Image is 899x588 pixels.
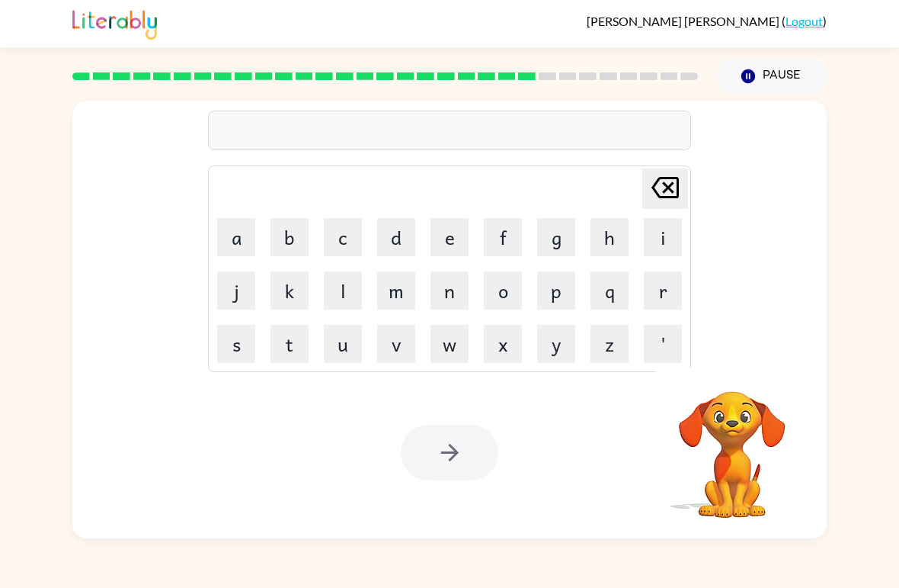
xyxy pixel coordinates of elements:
[716,59,827,94] button: Pause
[217,218,255,256] button: a
[484,272,522,310] button: o
[656,368,808,520] video: Your browser must support playing .mp4 files to use Literably. Please try using another browser.
[785,14,823,28] a: Logout
[430,325,469,363] button: w
[537,272,575,310] button: p
[537,325,575,363] button: y
[217,272,255,310] button: j
[377,272,415,310] button: m
[72,6,157,40] img: Literably
[324,325,362,363] button: u
[644,218,682,256] button: i
[377,218,415,256] button: d
[324,272,362,310] button: l
[590,325,629,363] button: z
[430,218,469,256] button: e
[587,14,827,28] div: ( )
[590,218,629,256] button: h
[270,272,309,310] button: k
[324,218,362,256] button: c
[377,325,415,363] button: v
[270,218,309,256] button: b
[270,325,309,363] button: t
[587,14,782,28] span: [PERSON_NAME] [PERSON_NAME]
[537,218,575,256] button: g
[590,272,629,310] button: q
[644,272,682,310] button: r
[644,325,682,363] button: '
[484,325,522,363] button: x
[430,272,469,310] button: n
[217,325,255,363] button: s
[484,218,522,256] button: f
